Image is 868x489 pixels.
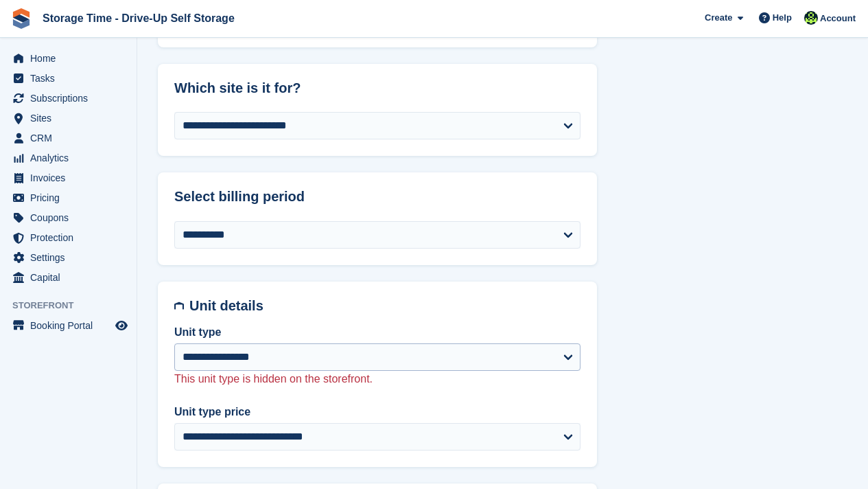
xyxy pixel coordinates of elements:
span: CRM [30,128,113,148]
img: Laaibah Sarwar [804,11,818,25]
a: menu [7,89,130,108]
span: Invoices [30,168,113,187]
a: menu [7,268,130,287]
a: menu [7,49,130,68]
span: Create [705,11,732,25]
a: menu [7,69,130,88]
span: Pricing [30,188,113,207]
label: Unit type price [174,404,580,420]
img: stora-icon-8386f47178a22dfd0bd8f6a31ec36ba5ce8667c1dd55bd0f319d3a0aa187defe.svg [11,8,32,29]
a: menu [7,316,130,335]
span: Subscriptions [30,89,113,108]
h2: Which site is it for? [174,80,580,96]
a: menu [7,109,130,128]
a: menu [7,128,130,148]
p: This unit type is hidden on the storefront. [174,371,580,387]
h2: Select billing period [174,189,580,205]
span: Coupons [30,208,113,227]
span: Home [30,49,113,68]
span: Tasks [30,69,113,88]
span: Booking Portal [30,316,113,335]
a: menu [7,228,130,247]
h2: Unit details [189,298,580,314]
a: Preview store [113,317,130,334]
a: menu [7,168,130,187]
span: Help [773,11,792,25]
a: menu [7,248,130,267]
a: menu [7,208,130,227]
a: Storage Time - Drive-Up Self Storage [37,7,240,30]
span: Account [820,12,856,25]
span: Sites [30,109,113,128]
span: Settings [30,248,113,267]
span: Protection [30,228,113,247]
img: unit-details-icon-595b0c5c156355b767ba7b61e002efae458ec76ed5ec05730b8e856ff9ea34a9.svg [174,298,184,314]
span: Capital [30,268,113,287]
a: menu [7,148,130,168]
a: menu [7,188,130,207]
span: Analytics [30,148,113,168]
label: Unit type [174,324,580,341]
span: Storefront [12,299,137,312]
